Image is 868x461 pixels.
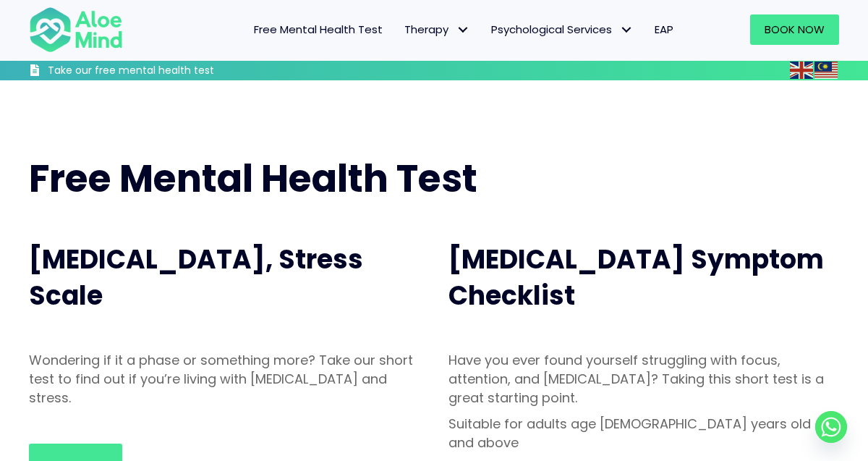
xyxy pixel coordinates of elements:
p: Have you ever found yourself struggling with focus, attention, and [MEDICAL_DATA]? Taking this sh... [448,351,839,407]
span: Free Mental Health Test [29,152,477,205]
span: [MEDICAL_DATA], Stress Scale [29,241,363,314]
a: EAP [644,14,684,45]
nav: Menu [137,14,684,45]
a: TherapyTherapy: submenu [393,14,480,45]
span: Therapy [404,22,469,37]
span: [MEDICAL_DATA] Symptom Checklist [448,241,824,314]
span: EAP [655,22,673,37]
a: Book Now [750,14,839,45]
a: Free Mental Health Test [243,14,393,45]
span: Book Now [765,22,825,37]
a: English [790,62,814,78]
span: Therapy: submenu [452,20,473,41]
span: Psychological Services [491,22,633,37]
span: Free Mental Health Test [254,22,383,37]
a: Malay [814,62,839,78]
span: Psychological Services: submenu [616,20,637,41]
img: en [790,62,813,79]
h3: Take our free mental health test [48,64,281,78]
p: Suitable for adults age [DEMOGRAPHIC_DATA] years old and above [448,415,839,452]
p: Wondering if it a phase or something more? Take our short test to find out if you’re living with ... [29,351,420,407]
img: ms [814,62,838,79]
a: Whatsapp [815,411,847,443]
img: Aloe mind Logo [29,6,123,54]
a: Take our free mental health test [29,64,281,80]
a: Psychological ServicesPsychological Services: submenu [480,14,644,45]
